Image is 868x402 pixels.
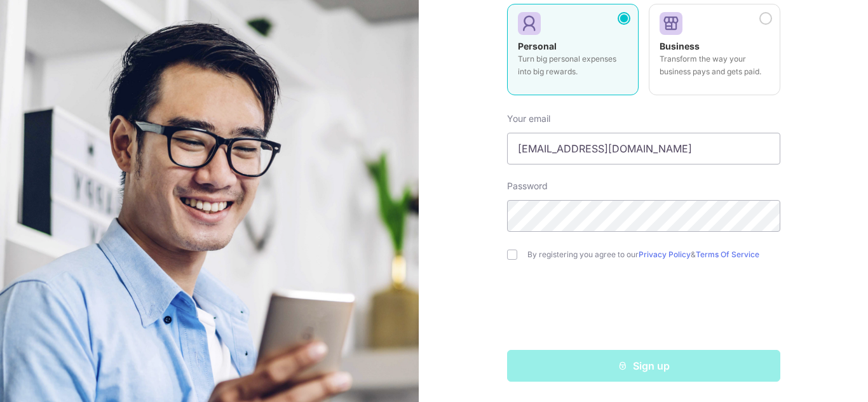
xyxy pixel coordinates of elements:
[507,133,780,164] input: Enter your Email
[660,41,700,51] strong: Business
[518,41,557,51] strong: Personal
[649,4,780,103] a: Business Transform the way your business pays and gets paid.
[547,285,740,335] iframe: reCAPTCHA
[507,112,550,125] label: Your email
[507,180,548,192] label: Password
[507,4,639,103] a: Personal Turn big personal expenses into big rewards.
[696,250,759,259] a: Terms Of Service
[518,53,628,78] p: Turn big personal expenses into big rewards.
[527,250,780,260] label: By registering you agree to our &
[660,53,770,78] p: Transform the way your business pays and gets paid.
[639,250,691,259] a: Privacy Policy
